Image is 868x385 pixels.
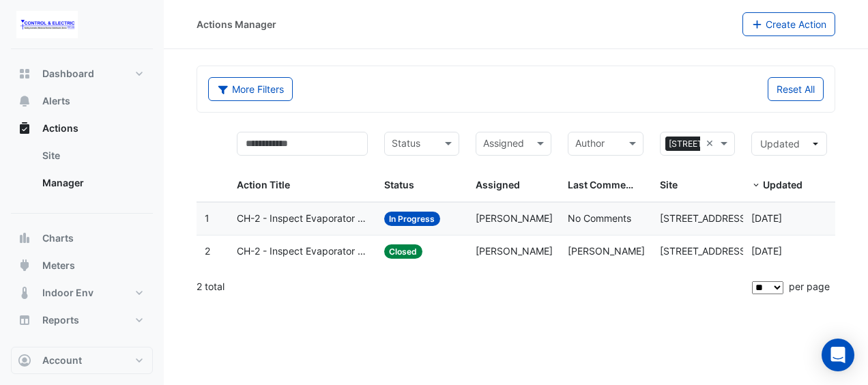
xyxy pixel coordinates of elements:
span: Last Commented [568,179,647,190]
app-icon: Actions [18,122,31,135]
button: More Filters [208,77,293,101]
span: Charts [42,231,74,245]
span: 1 [205,212,209,224]
button: Alerts [11,87,153,115]
span: Indoor Env [42,286,93,300]
button: Create Action [742,12,836,36]
app-icon: Dashboard [18,67,31,81]
span: Dashboard [42,67,94,81]
button: Meters [11,252,153,279]
span: Meters [42,259,75,272]
button: Indoor Env [11,279,153,306]
span: 2023-06-19T10:54:10.087 [751,245,782,257]
span: Action Title [237,179,290,190]
span: In Progress [384,212,441,226]
app-icon: Charts [18,231,31,245]
span: [PERSON_NAME] [568,245,645,257]
button: Charts [11,225,153,252]
app-icon: Alerts [18,94,31,108]
span: [PERSON_NAME] [476,212,553,224]
span: [STREET_ADDRESS] [660,212,749,224]
app-icon: Reports [18,313,31,327]
span: Closed [384,244,423,259]
span: [STREET_ADDRESS] [660,245,749,257]
span: Updated [760,138,800,149]
span: Status [384,179,414,190]
span: CH-2 - Inspect Evaporator Insufficient Flow [237,244,367,259]
span: Clear [706,136,717,152]
button: Actions [11,115,153,142]
span: Account [42,354,82,367]
div: Actions Manager [197,17,276,31]
span: No Comments [568,212,631,224]
app-icon: Indoor Env [18,286,31,300]
div: Open Intercom Messenger [822,339,854,371]
button: Dashboard [11,60,153,87]
a: Site [31,142,153,169]
span: 2025-10-10T13:42:35.550 [751,212,782,224]
a: Manager [31,169,153,197]
div: Actions [11,142,153,202]
button: Updated [751,132,827,156]
span: per page [789,281,830,292]
button: Reset All [768,77,824,101]
span: Reports [42,313,79,327]
span: CH-2 - Inspect Evaporator Insufficient Flow [237,211,367,227]
img: Company Logo [16,11,78,38]
span: Assigned [476,179,520,190]
span: Site [660,179,678,190]
button: Account [11,347,153,374]
span: Actions [42,122,78,135]
span: [PERSON_NAME] [476,245,553,257]
app-icon: Meters [18,259,31,272]
div: 2 total [197,270,749,304]
span: 2 [205,245,210,257]
button: Reports [11,306,153,334]
span: Updated [763,179,802,190]
span: [STREET_ADDRESS] [665,137,751,152]
span: Alerts [42,94,70,108]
